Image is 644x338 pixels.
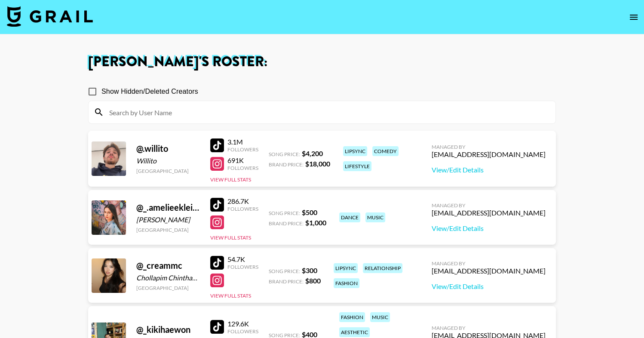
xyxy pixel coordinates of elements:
[136,260,200,271] div: @ _creammc
[227,138,258,146] div: 3.1M
[269,161,304,168] span: Brand Price:
[432,202,546,209] div: Managed By
[432,209,546,217] div: [EMAIL_ADDRESS][DOMAIN_NAME]
[343,146,367,156] div: lipsync
[432,325,546,331] div: Managed By
[7,6,93,27] img: Grail Talent
[432,144,546,150] div: Managed By
[136,273,200,282] div: Chollapim Chinthammit
[334,278,359,288] div: fashion
[432,267,546,275] div: [EMAIL_ADDRESS][DOMAIN_NAME]
[104,105,550,119] input: Search by User Name
[372,146,399,156] div: comedy
[136,143,200,154] div: @ .willito
[302,149,323,157] strong: $ 4,200
[88,55,556,69] h1: [PERSON_NAME] 's Roster:
[269,220,304,227] span: Brand Price:
[227,320,258,328] div: 129.6K
[210,176,251,183] button: View Full Stats
[227,197,258,206] div: 286.7K
[101,86,198,97] span: Show Hidden/Deleted Creators
[302,208,317,216] strong: $ 500
[227,206,258,212] div: Followers
[432,260,546,267] div: Managed By
[227,255,258,264] div: 54.7K
[302,266,317,274] strong: $ 300
[227,328,258,335] div: Followers
[227,264,258,270] div: Followers
[334,263,358,273] div: lipsync
[227,156,258,165] div: 691K
[136,157,200,165] div: Willito
[305,277,321,285] strong: $ 800
[432,166,546,174] a: View/Edit Details
[432,224,546,233] a: View/Edit Details
[339,212,360,222] div: dance
[363,263,402,273] div: relationship
[269,210,300,216] span: Song Price:
[136,285,200,291] div: [GEOGRAPHIC_DATA]
[210,292,251,299] button: View Full Stats
[370,312,390,322] div: music
[136,215,200,224] div: [PERSON_NAME]
[136,324,200,335] div: @ _kikihaewon
[227,146,258,153] div: Followers
[269,268,300,274] span: Song Price:
[432,282,546,291] a: View/Edit Details
[269,151,300,157] span: Song Price:
[339,327,370,337] div: aesthetic
[343,161,371,171] div: lifestyle
[227,165,258,171] div: Followers
[136,168,200,174] div: [GEOGRAPHIC_DATA]
[305,218,326,227] strong: $ 1,000
[269,278,304,285] span: Brand Price:
[339,312,365,322] div: fashion
[365,212,385,222] div: music
[136,227,200,233] div: [GEOGRAPHIC_DATA]
[210,234,251,241] button: View Full Stats
[625,9,642,26] button: open drawer
[305,160,330,168] strong: $ 18,000
[136,202,200,213] div: @ _.amelieeklein._
[432,150,546,159] div: [EMAIL_ADDRESS][DOMAIN_NAME]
